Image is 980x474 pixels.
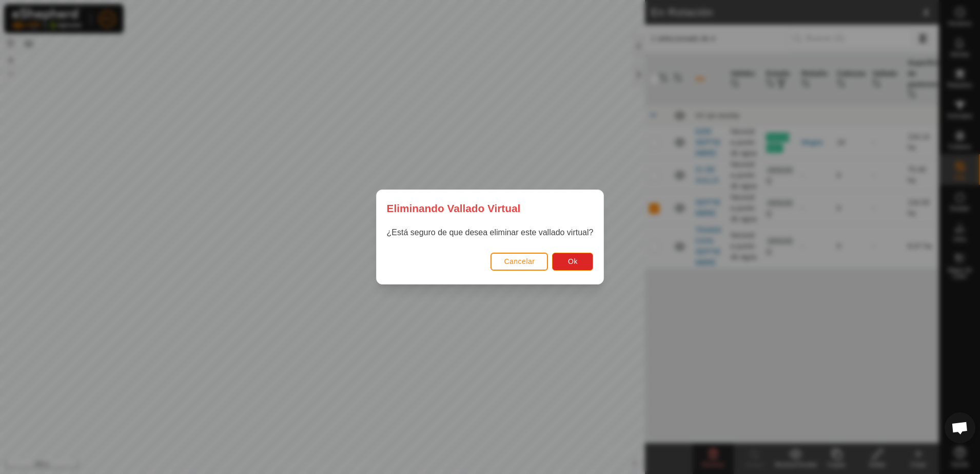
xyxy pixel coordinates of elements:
[491,253,548,271] button: Cancelar
[568,257,578,266] span: Ok
[387,226,594,239] p: ¿Está seguro de que desea eliminar este vallado virtual?
[552,253,593,271] button: Ok
[945,412,975,443] a: Chat abierto
[504,257,535,266] span: Cancelar
[387,200,521,216] span: Eliminando Vallado Virtual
